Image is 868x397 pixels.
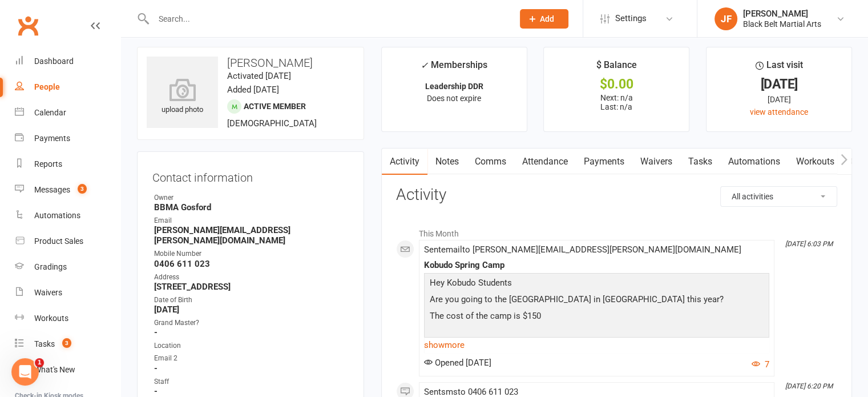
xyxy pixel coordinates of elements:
[576,149,632,175] a: Payments
[427,292,766,309] p: Are you going to the [GEOGRAPHIC_DATA] in [GEOGRAPHIC_DATA] this year?
[396,222,837,240] li: This Month
[34,314,68,323] div: Workouts
[154,215,349,226] div: Email
[554,78,679,90] div: $0.00
[15,100,120,126] a: Calendar
[154,295,349,306] div: Date of Birth
[396,186,837,204] h3: Activity
[427,94,481,103] span: Does not expire
[34,82,60,91] div: People
[520,9,568,29] button: Add
[78,184,87,194] span: 3
[152,167,349,184] h3: Contact information
[717,78,841,90] div: [DATE]
[425,82,483,91] strong: Leadership DDR
[154,353,349,364] div: Email 2
[154,363,349,374] strong: -
[424,387,518,397] span: Sent sms to 0406 611 023
[154,259,349,269] strong: 0406 611 023
[15,254,120,280] a: Gradings
[680,149,720,175] a: Tasks
[34,159,62,169] div: Reports
[632,149,680,175] a: Waivers
[785,240,833,248] i: [DATE] 6:03 PM
[427,149,467,175] a: Notes
[154,340,349,351] div: Location
[154,318,349,328] div: Grand Master?
[15,228,120,254] a: Product Sales
[62,338,71,348] span: 3
[743,9,821,19] div: [PERSON_NAME]
[34,236,83,246] div: Product Sales
[421,58,487,79] div: Memberships
[34,288,62,297] div: Waivers
[147,57,354,69] h3: [PERSON_NAME]
[154,327,349,338] strong: -
[34,211,80,220] div: Automations
[147,78,218,116] div: upload photo
[34,185,70,194] div: Messages
[227,85,279,95] time: Added [DATE]
[244,102,306,111] span: Active member
[150,11,505,27] input: Search...
[154,304,349,315] strong: [DATE]
[15,49,120,74] a: Dashboard
[752,358,769,371] button: 7
[424,244,741,255] span: Sent email to [PERSON_NAME][EMAIL_ADDRESS][PERSON_NAME][DOMAIN_NAME]
[424,358,491,368] span: Opened [DATE]
[154,386,349,396] strong: -
[154,225,349,246] strong: [PERSON_NAME][EMAIL_ADDRESS][PERSON_NAME][DOMAIN_NAME]
[427,276,766,292] p: Hey Kobudo Students
[750,107,808,117] a: view attendance
[154,193,349,203] div: Owner
[15,203,120,228] a: Automations
[154,376,349,387] div: Staff
[34,57,74,66] div: Dashboard
[154,248,349,259] div: Mobile Number
[227,118,317,129] span: [DEMOGRAPHIC_DATA]
[424,337,769,353] a: show more
[514,149,576,175] a: Attendance
[154,202,349,212] strong: BBMA Gosford
[382,149,427,175] a: Activity
[15,306,120,331] a: Workouts
[15,74,120,100] a: People
[15,357,120,383] a: What's New
[154,272,349,283] div: Address
[34,262,67,271] div: Gradings
[756,58,803,78] div: Last visit
[424,260,769,270] div: Kobudo Spring Camp
[34,365,75,374] div: What's New
[788,149,842,175] a: Workouts
[227,71,291,81] time: Activated [DATE]
[743,19,821,29] div: Black Belt Martial Arts
[717,93,841,106] div: [DATE]
[154,282,349,292] strong: [STREET_ADDRESS]
[554,93,679,111] p: Next: n/a Last: n/a
[596,58,637,78] div: $ Balance
[15,126,120,151] a: Payments
[467,149,514,175] a: Comms
[421,60,428,71] i: ✓
[14,11,42,40] a: Clubworx
[34,339,55,348] div: Tasks
[11,358,39,386] iframe: Intercom live chat
[720,149,788,175] a: Automations
[15,331,120,357] a: Tasks 3
[15,280,120,306] a: Waivers
[427,309,766,326] p: The cost of the camp is $150
[34,108,66,117] div: Calendar
[34,134,70,143] div: Payments
[785,382,833,390] i: [DATE] 6:20 PM
[714,7,737,30] div: JF
[15,177,120,203] a: Messages 3
[615,6,647,31] span: Settings
[540,14,554,23] span: Add
[35,358,44,367] span: 1
[15,151,120,177] a: Reports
